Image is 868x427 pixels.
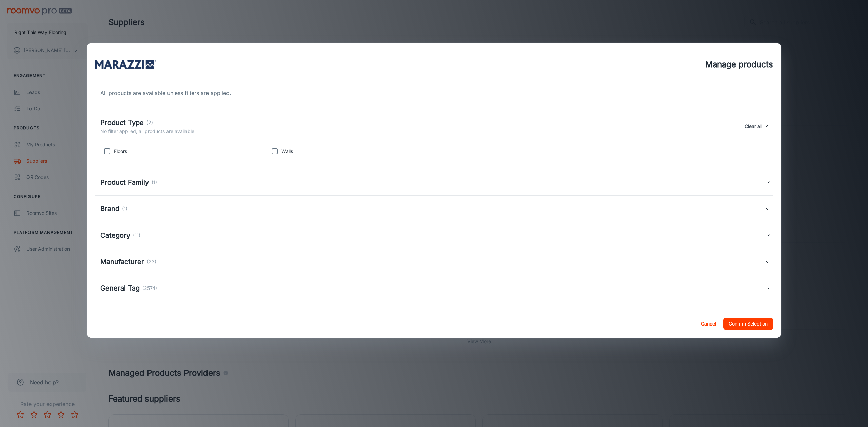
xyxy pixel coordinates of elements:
[142,284,157,292] p: (2574)
[723,318,773,330] button: Confirm Selection
[152,179,157,186] p: (1)
[281,148,293,155] p: Walls
[100,230,130,240] h5: Category
[95,169,773,196] div: Product Family(1)
[742,117,765,135] button: Clear all
[95,222,773,248] div: Category(11)
[100,204,119,214] h5: Brand
[133,231,140,239] p: (11)
[95,275,773,301] div: General Tag(2574)
[95,111,773,142] div: Product Type(2)No filter applied, all products are availableClear all
[147,258,156,265] p: (23)
[100,177,149,187] h5: Product Family
[100,283,140,293] h5: General Tag
[95,89,773,97] div: All products are available unless filters are applied.
[114,148,127,155] p: Floors
[100,117,144,128] h5: Product Type
[122,205,127,212] p: (1)
[95,51,156,78] img: vendor_logo_square_en-us.jpg
[146,119,153,126] p: (2)
[705,58,773,71] h4: Manage products
[100,257,144,267] h5: Manufacturer
[100,128,194,135] p: No filter applied, all products are available
[95,196,773,222] div: Brand(1)
[95,248,773,275] div: Manufacturer(23)
[697,318,719,330] button: Cancel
